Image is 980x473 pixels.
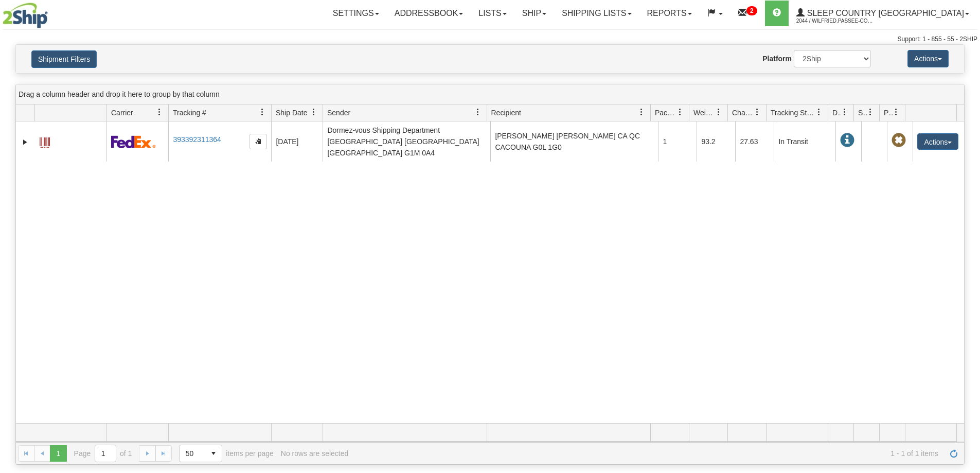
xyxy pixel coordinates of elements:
a: Reports [639,1,700,26]
span: Carrier [111,108,133,118]
a: Sleep Country [GEOGRAPHIC_DATA] 2044 / Wilfried.Passee-Coutrin [789,1,977,26]
td: In Transit [774,121,835,162]
a: Shipment Issues filter column settings [862,103,879,121]
a: Delivery Status filter column settings [836,103,853,121]
a: 393392311364 [173,135,221,144]
iframe: chat widget [956,184,979,289]
td: Dormez-vous Shipping Department [GEOGRAPHIC_DATA] [GEOGRAPHIC_DATA] [GEOGRAPHIC_DATA] G1M 0A4 [323,121,490,162]
a: Charge filter column settings [749,103,766,121]
span: Pickup Not Assigned [892,133,906,148]
div: grid grouping header [16,84,964,104]
span: Charge [732,108,754,118]
span: Delivery Status [832,108,841,118]
a: Lists [471,1,514,26]
span: Packages [655,108,676,118]
img: logo2044.jpg [3,3,48,28]
a: Addressbook [387,1,471,26]
button: Shipment Filters [31,50,97,68]
span: items per page [179,445,274,462]
td: 1 [658,121,697,162]
a: 2 [730,1,765,26]
a: Ship [514,1,554,26]
span: Ship Date [276,108,307,118]
span: Tracking Status [771,108,815,118]
img: 2 - FedEx Express® [111,135,156,148]
span: Tracking # [173,108,206,118]
span: Page 1 [50,445,66,462]
a: Sender filter column settings [469,103,487,121]
span: select [205,445,222,462]
div: No rows are selected [281,449,349,458]
label: Platform [762,54,792,64]
td: [DATE] [271,121,323,162]
a: Tracking Status filter column settings [810,103,828,121]
a: Shipping lists [554,1,639,26]
span: Sender [327,108,350,118]
a: Recipient filter column settings [633,103,650,121]
span: 2044 / Wilfried.Passee-Coutrin [796,16,874,26]
a: Refresh [946,445,962,462]
div: Support: 1 - 855 - 55 - 2SHIP [3,35,977,44]
span: 1 - 1 of 1 items [355,449,938,458]
a: Pickup Status filter column settings [887,103,905,121]
span: Pickup Status [884,108,893,118]
button: Actions [907,50,949,67]
span: Page of 1 [74,445,132,462]
a: Packages filter column settings [671,103,689,121]
sup: 2 [746,6,757,15]
input: Page 1 [95,445,116,462]
span: Recipient [491,108,521,118]
button: Actions [917,133,958,150]
span: 50 [186,448,199,459]
a: Settings [325,1,387,26]
td: [PERSON_NAME] [PERSON_NAME] CA QC CACOUNA G0L 1G0 [490,121,658,162]
a: Label [40,133,50,149]
a: Carrier filter column settings [151,103,168,121]
td: 27.63 [735,121,774,162]
span: Weight [693,108,715,118]
span: Page sizes drop down [179,445,222,462]
span: Sleep Country [GEOGRAPHIC_DATA] [805,9,964,17]
span: In Transit [840,133,854,148]
a: Tracking # filter column settings [254,103,271,121]
a: Weight filter column settings [710,103,727,121]
a: Expand [20,137,30,147]
span: Shipment Issues [858,108,867,118]
button: Copy to clipboard [250,134,267,149]
a: Ship Date filter column settings [305,103,323,121]
td: 93.2 [697,121,735,162]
